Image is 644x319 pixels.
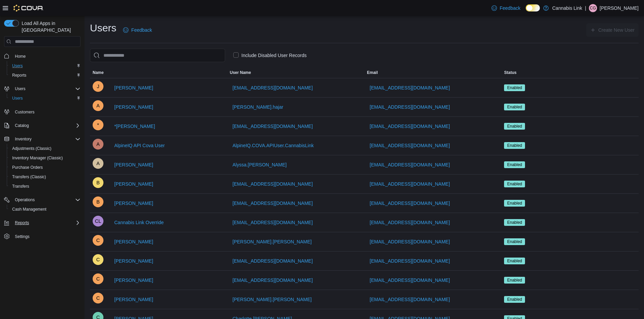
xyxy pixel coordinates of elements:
[114,84,153,91] span: [PERSON_NAME]
[114,200,153,207] span: [PERSON_NAME]
[230,139,316,152] button: AlpineIQ.COVA.APIUser.CannabisLink
[12,63,23,69] span: Users
[1,232,83,241] button: Settings
[507,296,522,302] span: Enabled
[370,277,450,284] span: [EMAIL_ADDRESS][DOMAIN_NAME]
[112,177,156,191] button: [PERSON_NAME]
[233,84,313,91] span: [EMAIL_ADDRESS][DOMAIN_NAME]
[15,220,29,225] span: Reports
[9,205,80,213] span: Cash Management
[7,182,83,191] button: Transfers
[230,177,315,191] button: [EMAIL_ADDRESS][DOMAIN_NAME]
[114,258,153,264] span: [PERSON_NAME]
[504,84,525,91] span: Enabled
[112,196,156,210] button: [PERSON_NAME]
[1,51,83,61] button: Home
[230,254,315,268] button: [EMAIL_ADDRESS][DOMAIN_NAME]
[9,62,80,70] span: Users
[9,173,80,181] span: Transfers (Classic)
[370,161,450,168] span: [EMAIL_ADDRESS][DOMAIN_NAME]
[12,233,32,241] a: Settings
[96,235,100,246] span: C
[96,158,100,169] span: A
[131,27,152,33] span: Feedback
[112,254,156,268] button: [PERSON_NAME]
[114,219,164,226] span: Cannabis Link Override
[15,197,35,203] span: Operations
[12,122,80,130] span: Catalog
[370,142,450,149] span: [EMAIL_ADDRESS][DOMAIN_NAME]
[590,4,596,12] span: CG
[367,139,453,152] button: [EMAIL_ADDRESS][DOMAIN_NAME]
[9,163,80,171] span: Purchase Orders
[1,195,83,205] button: Operations
[367,196,453,210] button: [EMAIL_ADDRESS][DOMAIN_NAME]
[9,205,49,213] a: Cash Management
[504,238,525,245] span: Enabled
[12,135,34,143] button: Inventory
[370,219,450,226] span: [EMAIL_ADDRESS][DOMAIN_NAME]
[114,142,165,149] span: AlpineIQ API Cova User
[93,70,104,75] span: Name
[1,121,83,130] button: Catalog
[507,142,522,149] span: Enabled
[93,158,103,169] div: Alyssa
[93,216,103,227] div: Cannabis Link
[230,235,314,248] button: [PERSON_NAME].[PERSON_NAME]
[500,5,520,11] span: Feedback
[367,70,378,75] span: Email
[15,54,26,59] span: Home
[114,104,153,110] span: [PERSON_NAME]
[367,235,453,248] button: [EMAIL_ADDRESS][DOMAIN_NAME]
[233,123,313,130] span: [EMAIL_ADDRESS][DOMAIN_NAME]
[233,161,287,168] span: Alyssa.[PERSON_NAME]
[230,100,286,114] button: [PERSON_NAME].hajar
[93,196,103,207] div: Braedan
[1,218,83,228] button: Reports
[12,232,80,241] span: Settings
[230,70,251,75] span: User Name
[12,196,80,204] span: Operations
[93,254,103,265] div: Casee
[589,4,597,12] div: Casee Griffith
[96,100,100,111] span: A
[14,5,44,11] img: Cova
[7,94,83,103] button: Users
[112,119,158,133] button: *[PERSON_NAME]
[504,104,525,110] span: Enabled
[9,154,80,162] span: Inventory Manager (Classic)
[504,258,525,264] span: Enabled
[370,123,450,130] span: [EMAIL_ADDRESS][DOMAIN_NAME]
[96,196,100,207] span: B
[504,181,525,187] span: Enabled
[97,81,99,92] span: J
[367,273,453,287] button: [EMAIL_ADDRESS][DOMAIN_NAME]
[7,144,83,153] button: Adjustments (Classic)
[370,181,450,187] span: [EMAIL_ADDRESS][DOMAIN_NAME]
[112,100,156,114] button: [PERSON_NAME]
[504,219,525,226] span: Enabled
[233,200,313,207] span: [EMAIL_ADDRESS][DOMAIN_NAME]
[93,177,103,188] div: Blake
[12,219,32,227] button: Reports
[93,100,103,111] div: Abraham
[504,70,517,75] span: Status
[120,23,154,37] a: Feedback
[12,85,28,93] button: Users
[598,27,635,33] span: Create New User
[9,71,29,79] a: Reports
[112,81,156,95] button: [PERSON_NAME]
[93,139,103,150] div: AlpineIQ
[96,139,100,150] span: A
[370,104,450,110] span: [EMAIL_ADDRESS][DOMAIN_NAME]
[552,4,582,12] p: Cannabis Link
[233,277,313,284] span: [EMAIL_ADDRESS][DOMAIN_NAME]
[12,122,31,130] button: Catalog
[526,11,526,12] span: Dark Mode
[230,81,315,95] button: [EMAIL_ADDRESS][DOMAIN_NAME]
[114,161,153,168] span: [PERSON_NAME]
[600,4,639,12] p: [PERSON_NAME]
[230,158,289,171] button: Alyssa.[PERSON_NAME]
[367,81,453,95] button: [EMAIL_ADDRESS][DOMAIN_NAME]
[9,94,80,102] span: Users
